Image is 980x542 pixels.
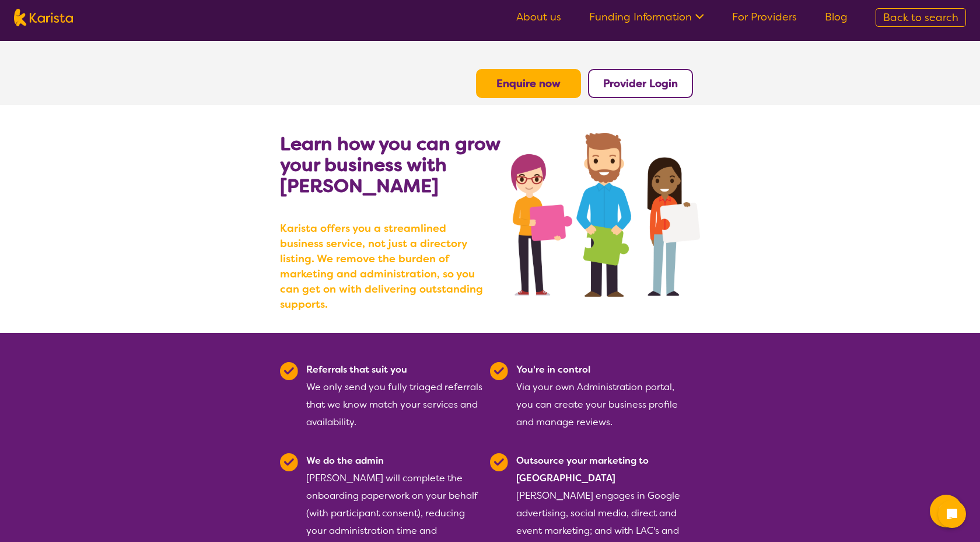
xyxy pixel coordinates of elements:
b: Karista offers you a streamlined business service, not just a directory listing. We remove the bu... [280,221,490,312]
b: Referrals that suit you [306,363,407,376]
img: Tick [490,453,508,471]
a: Funding Information [589,10,704,24]
a: About us [516,10,561,24]
a: For Providers [732,10,797,24]
img: Tick [280,362,298,380]
div: Via your own Administration portal, you can create your business profile and manage reviews. [516,361,693,431]
img: Tick [280,453,298,471]
a: Provider Login [603,77,678,91]
b: Outsource your marketing to [GEOGRAPHIC_DATA] [516,454,649,484]
b: Learn how you can grow your business with [PERSON_NAME] [280,131,500,198]
span: Back to search [883,11,958,25]
img: Karista logo [14,9,73,26]
button: Enquire now [476,69,581,98]
button: Channel Menu [930,495,963,527]
a: Back to search [876,8,966,27]
button: Provider Login [588,69,693,98]
div: We only send you fully triaged referrals that we know match your services and availability. [306,361,483,431]
a: Enquire now [496,77,561,91]
a: Blog [825,10,848,24]
img: grow your business with Karista [511,133,700,297]
img: Tick [490,362,508,380]
b: You're in control [516,363,590,376]
b: We do the admin [306,454,384,467]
